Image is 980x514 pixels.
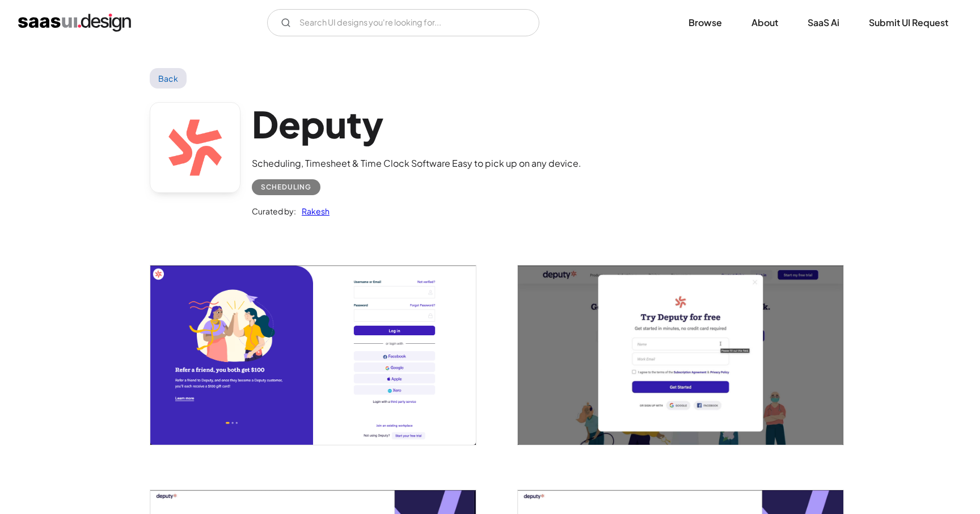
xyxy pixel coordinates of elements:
a: About [738,10,792,35]
a: Rakesh [296,204,330,218]
div: Curated by: [252,204,296,218]
a: open lightbox [518,266,843,444]
h1: Deputy [252,102,581,146]
div: Scheduling, Timesheet & Time Clock Software Easy to pick up on any device. [252,157,581,170]
img: 629db43ef3d28fa046c7589e_Sign%20In.png [150,266,476,444]
a: Browse [675,10,736,35]
a: open lightbox [150,266,476,444]
a: home [18,14,131,32]
img: 629db43e88674241b288772a_Get%20Started%20-%20Deputy%20Scheduling.jpg [518,266,843,444]
form: Email Form [267,9,539,36]
a: Back [150,68,187,89]
div: Scheduling [261,180,311,194]
input: Search UI designs you're looking for... [267,9,539,36]
a: SaaS Ai [794,10,853,35]
a: Submit UI Request [855,10,962,35]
